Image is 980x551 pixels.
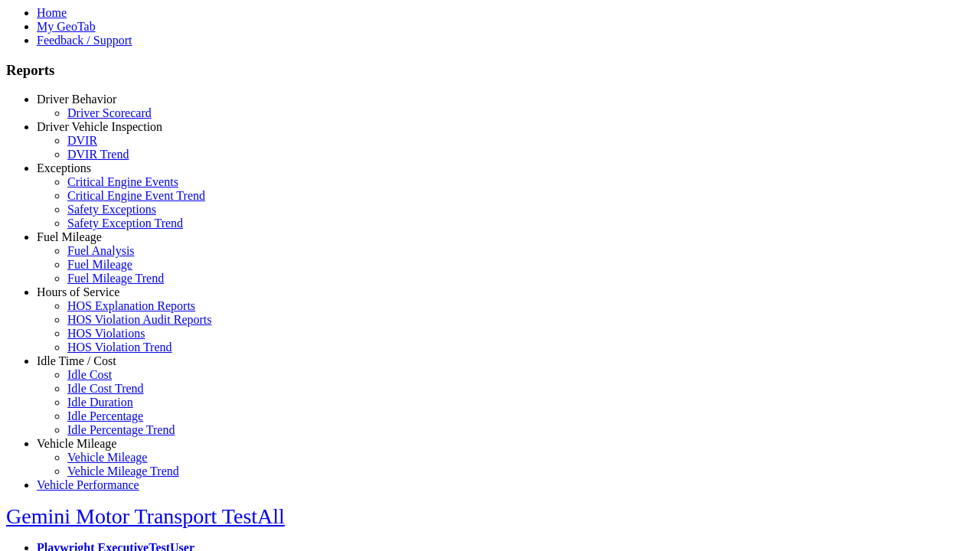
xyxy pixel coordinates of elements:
a: Driver Behavior [37,93,116,106]
a: Fuel Mileage [67,258,132,271]
a: Safety Exception Trend [67,217,183,230]
a: Driver Scorecard [67,106,152,119]
a: Feedback / Support [37,34,132,47]
a: HOS Violation Trend [67,341,172,354]
a: HOS Explanation Reports [67,299,195,312]
a: Idle Time / Cost [37,354,116,367]
a: Gemini Motor Transport TestAll [6,504,285,528]
a: Idle Percentage [67,409,143,422]
a: Fuel Analysis [67,244,135,257]
a: HOS Violation Audit Reports [67,313,212,326]
a: Critical Engine Events [67,175,178,188]
a: Exceptions [37,161,91,174]
a: Hours of Service [37,285,119,298]
a: DVIR Trend [67,148,129,161]
a: HOS Violations [67,327,145,340]
a: Fuel Mileage Trend [67,272,164,285]
a: My GeoTab [37,20,96,33]
a: Driver Vehicle Inspection [37,120,162,133]
a: Vehicle Mileage [37,437,116,450]
a: Vehicle Mileage Trend [67,465,179,478]
a: DVIR [67,134,97,147]
a: Idle Duration [67,396,133,409]
a: Fuel Mileage [37,230,102,243]
a: Safety Exceptions [67,203,156,216]
a: Vehicle Performance [37,478,139,491]
h3: Reports [6,62,974,79]
a: Idle Cost [67,368,112,381]
a: Home [37,6,67,19]
a: Critical Engine Event Trend [67,189,205,202]
a: Idle Percentage Trend [67,423,175,436]
a: Vehicle Mileage [67,451,147,464]
a: Idle Cost Trend [67,382,144,395]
